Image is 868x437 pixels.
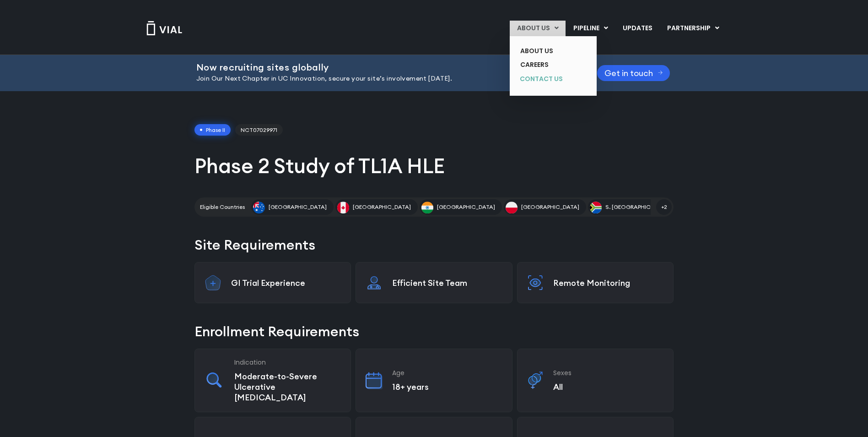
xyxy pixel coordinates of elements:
[506,202,518,213] img: Poland
[590,202,602,213] img: S. Africa
[510,21,566,36] a: ABOUT USMenu Toggle
[253,202,265,213] img: Australia
[200,203,245,211] h2: Eligible Countries
[421,202,433,213] img: India
[146,21,183,35] img: Vial Logo
[194,322,674,341] h2: Enrollment Requirements
[513,44,580,58] a: ABOUT US
[353,203,411,211] span: [GEOGRAPHIC_DATA]
[392,278,503,288] p: Efficient Site Team
[235,124,283,136] span: NCT07029971
[521,203,579,211] span: [GEOGRAPHIC_DATA]
[656,199,672,215] span: +2
[337,202,349,213] img: Canada
[194,124,231,136] span: Phase II
[269,203,327,211] span: [GEOGRAPHIC_DATA]
[604,70,653,76] span: Get in touch
[553,382,664,392] p: All
[605,203,670,211] span: S. [GEOGRAPHIC_DATA]
[231,278,342,288] p: GI Trial Experience
[392,382,503,392] p: 18+ years
[566,21,615,36] a: PIPELINEMenu Toggle
[392,369,503,377] h3: Age
[660,21,727,36] a: PARTNERSHIPMenu Toggle
[196,74,574,84] p: Join Our Next Chapter in UC Innovation, secure your site’s involvement [DATE].
[234,371,341,403] p: Moderate-to-Severe Ulcerative [MEDICAL_DATA]
[234,358,341,366] h3: Indication
[513,58,580,72] a: CAREERS
[553,278,664,288] p: Remote Monitoring
[437,203,495,211] span: [GEOGRAPHIC_DATA]
[196,62,574,72] h2: Now recruiting sites globally
[597,65,670,81] a: Get in touch
[513,72,580,87] a: CONTACT US
[553,369,664,377] h3: Sexes
[615,21,659,36] a: UPDATES
[194,235,674,255] h2: Site Requirements
[194,153,674,179] h1: Phase 2 Study of TL1A HLE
